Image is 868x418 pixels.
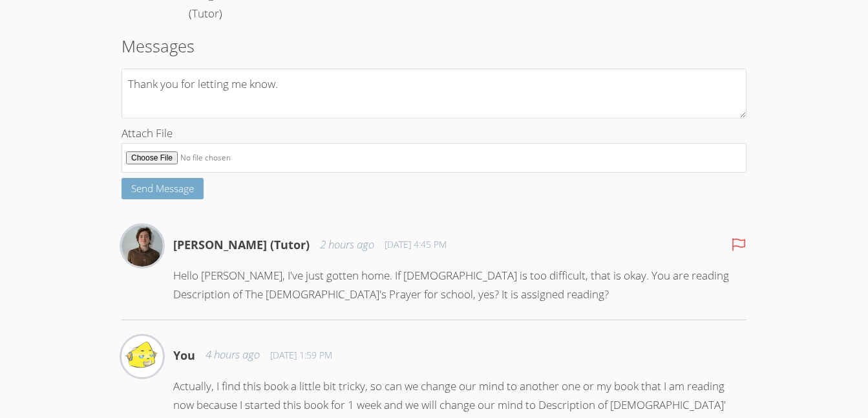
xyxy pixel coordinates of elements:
[173,267,746,304] p: Hello [PERSON_NAME], I've just gotten home. If [DEMOGRAPHIC_DATA] is too difficult, that is okay....
[122,69,746,118] textarea: Thank you for letting me know.
[122,225,163,267] img: William Downing
[320,236,374,254] span: 2 hours ago
[385,238,447,251] span: [DATE] 4:45 PM
[270,349,332,362] span: [DATE] 1:59 PM
[173,346,195,364] h4: You
[122,126,173,140] span: Attach File
[122,143,746,173] input: Attach File
[173,236,310,254] h4: [PERSON_NAME] (Tutor)
[122,178,204,199] button: Send Message
[122,34,746,58] h2: Messages
[206,346,260,364] span: 4 hours ago
[122,336,163,377] img: Ahmad Ali Sayeed
[131,182,194,195] span: Send Message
